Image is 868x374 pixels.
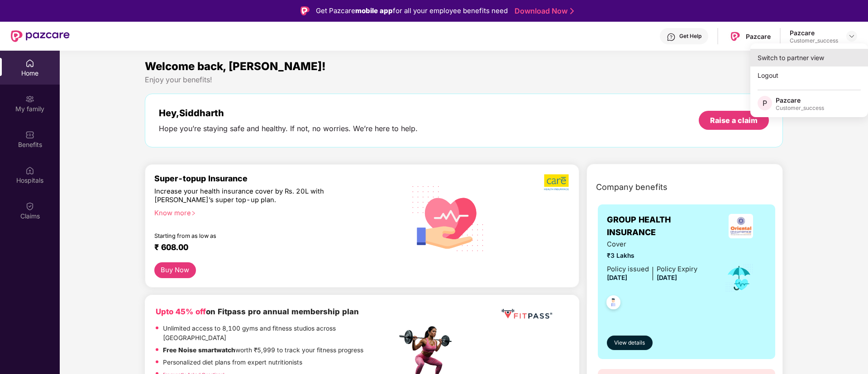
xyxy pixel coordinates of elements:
img: svg+xml;base64,PHN2ZyBpZD0iSG9zcGl0YWxzIiB4bWxucz0iaHR0cDovL3d3dy53My5vcmcvMjAwMC9zdmciIHdpZHRoPS... [25,166,34,175]
div: Know more [154,209,391,215]
img: svg+xml;base64,PHN2ZyBpZD0iSG9tZSIgeG1sbnM9Imh0dHA6Ly93d3cudzMub3JnLzIwMDAvc3ZnIiB3aWR0aD0iMjAiIG... [25,59,34,68]
div: Get Help [679,33,701,40]
div: Policy issued [607,264,649,275]
img: svg+xml;base64,PHN2ZyBpZD0iSGVscC0zMngzMiIgeG1sbnM9Imh0dHA6Ly93d3cudzMub3JnLzIwMDAvc3ZnIiB3aWR0aD... [667,33,676,42]
b: Upto 45% off [156,307,206,316]
img: New Pazcare Logo [11,30,70,42]
div: Policy Expiry [657,264,697,275]
img: svg+xml;base64,PHN2ZyBpZD0iQmVuZWZpdHMiIHhtbG5zPSJodHRwOi8vd3d3LnczLm9yZy8yMDAwL3N2ZyIgd2lkdGg9Ij... [25,130,34,139]
img: svg+xml;base64,PHN2ZyB4bWxucz0iaHR0cDovL3d3dy53My5vcmcvMjAwMC9zdmciIHdpZHRoPSI0OC45NDMiIGhlaWdodD... [602,293,625,315]
div: Hope you’re staying safe and healthy. If not, no worries. We’re here to help. [159,124,418,133]
img: b5dec4f62d2307b9de63beb79f102df3.png [544,174,570,191]
div: Customer_success [790,37,838,44]
div: Pazcare [776,96,824,104]
span: right [191,211,196,216]
img: icon [725,263,754,293]
span: [DATE] [657,274,677,281]
img: svg+xml;base64,PHN2ZyBpZD0iQ2xhaW0iIHhtbG5zPSJodHRwOi8vd3d3LnczLm9yZy8yMDAwL3N2ZyIgd2lkdGg9IjIwIi... [25,202,34,211]
span: Cover [607,239,697,250]
img: Logo [300,6,310,15]
div: Logout [750,66,868,84]
img: svg+xml;base64,PHN2ZyBpZD0iRHJvcGRvd24tMzJ4MzIiIHhtbG5zPSJodHRwOi8vd3d3LnczLm9yZy8yMDAwL3N2ZyIgd2... [848,33,855,40]
a: Download Now [515,6,571,16]
div: Get Pazcare for all your employee benefits need [316,5,508,16]
div: Raise a claim [710,115,758,125]
p: worth ₹5,999 to track your fitness progress [163,346,363,355]
img: Stroke [570,6,574,16]
div: Hey, Siddharth [159,108,418,118]
span: [DATE] [607,274,627,281]
span: View details [614,339,645,347]
strong: Free Noise smartwatch [163,346,235,354]
span: P [763,98,767,109]
button: View details [607,336,653,350]
img: insurerLogo [729,214,753,238]
div: Pazcare [790,28,838,37]
strong: mobile app [355,6,393,15]
p: Personalized diet plans from expert nutritionists [163,358,302,368]
span: Company benefits [596,181,668,194]
div: Starting from as low as [154,232,358,239]
button: Buy Now [154,262,196,278]
div: ₹ 608.00 [154,242,388,253]
img: Pazcare_Logo.png [729,30,742,43]
div: Customer_success [776,104,824,112]
span: Welcome back, [PERSON_NAME]! [145,60,326,73]
p: Unlimited access to 8,100 gyms and fitness studios across [GEOGRAPHIC_DATA] [163,324,396,343]
b: on Fitpass pro annual membership plan [156,307,359,316]
div: Super-topup Insurance [154,174,397,183]
div: Pazcare [746,32,771,41]
div: Increase your health insurance cover by Rs. 20L with [PERSON_NAME]’s super top-up plan. [154,187,358,205]
img: svg+xml;base64,PHN2ZyB4bWxucz0iaHR0cDovL3d3dy53My5vcmcvMjAwMC9zdmciIHhtbG5zOnhsaW5rPSJodHRwOi8vd3... [405,174,491,262]
img: fppp.png [500,306,554,322]
div: Enjoy your benefits! [145,75,783,85]
img: svg+xml;base64,PHN2ZyB3aWR0aD0iMjAiIGhlaWdodD0iMjAiIHZpZXdCb3g9IjAgMCAyMCAyMCIgZmlsbD0ibm9uZSIgeG... [25,95,34,104]
span: GROUP HEALTH INSURANCE [607,213,715,239]
span: ₹3 Lakhs [607,251,697,261]
div: Switch to partner view [750,49,868,66]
